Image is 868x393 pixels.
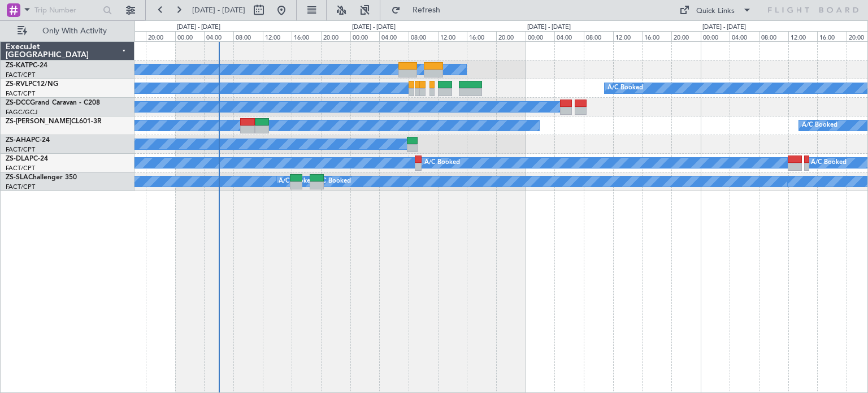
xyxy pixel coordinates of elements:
[6,100,30,106] span: ZS-DCC
[817,31,847,41] div: 16:00
[6,137,31,144] span: ZS-AHA
[279,173,314,190] div: A/C Booked
[642,31,671,41] div: 16:00
[730,31,759,41] div: 04:00
[802,117,837,134] div: A/C Booked
[6,81,58,88] a: ZS-RVLPC12/NG
[34,2,99,19] input: Trip Number
[6,118,71,125] span: ZS-[PERSON_NAME]
[788,31,818,41] div: 12:00
[6,174,28,181] span: ZS-SLA
[292,31,321,41] div: 16:00
[696,6,735,17] div: Quick Links
[6,81,28,88] span: ZS-RVL
[233,31,263,41] div: 08:00
[6,156,48,162] a: ZS-DLAPC-24
[526,31,555,41] div: 00:00
[350,31,380,41] div: 00:00
[175,31,205,41] div: 00:00
[6,108,37,116] a: FAGC/GCJ
[6,156,29,162] span: ZS-DLA
[315,173,351,190] div: A/C Booked
[6,71,35,79] a: FACT/CPT
[6,100,100,106] a: ZS-DCCGrand Caravan - C208
[204,31,233,41] div: 04:00
[811,154,847,171] div: A/C Booked
[352,23,396,32] div: [DATE] - [DATE]
[379,31,409,41] div: 04:00
[702,23,746,32] div: [DATE] - [DATE]
[146,31,175,41] div: 20:00
[321,31,350,41] div: 20:00
[584,31,613,41] div: 08:00
[613,31,643,41] div: 12:00
[6,145,35,154] a: FACT/CPT
[6,137,50,144] a: ZS-AHAPC-24
[467,31,496,41] div: 16:00
[12,22,123,40] button: Only With Activity
[554,31,584,41] div: 04:00
[29,27,119,35] span: Only With Activity
[671,31,701,41] div: 20:00
[6,164,35,172] a: FACT/CPT
[6,62,29,69] span: ZS-KAT
[386,1,454,19] button: Refresh
[6,183,35,191] a: FACT/CPT
[496,31,526,41] div: 20:00
[607,80,643,97] div: A/C Booked
[6,174,77,181] a: ZS-SLAChallenger 350
[424,154,460,171] div: A/C Booked
[177,23,220,32] div: [DATE] - [DATE]
[192,5,245,15] span: [DATE] - [DATE]
[6,62,47,69] a: ZS-KATPC-24
[263,31,292,41] div: 12:00
[438,31,467,41] div: 12:00
[701,31,730,41] div: 00:00
[6,118,102,125] a: ZS-[PERSON_NAME]CL601-3R
[759,31,788,41] div: 08:00
[403,6,450,14] span: Refresh
[527,23,571,32] div: [DATE] - [DATE]
[409,31,438,41] div: 08:00
[674,1,757,19] button: Quick Links
[6,89,35,98] a: FACT/CPT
